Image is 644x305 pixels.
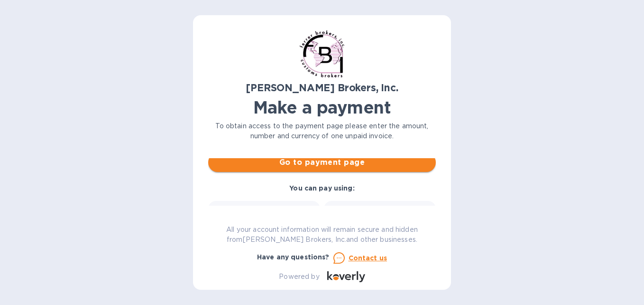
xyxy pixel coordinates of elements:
[279,272,319,282] p: Powered by
[246,82,398,94] b: [PERSON_NAME] Brokers, Inc.
[208,225,436,245] p: All your account information will remain secure and hidden from [PERSON_NAME] Brokers, Inc. and o...
[216,157,428,168] span: Go to payment page
[289,184,354,192] b: You can pay using:
[208,121,436,141] p: To obtain access to the payment page please enter the amount, number and currency of one unpaid i...
[208,153,436,172] button: Go to payment page
[349,254,387,262] u: Contact us
[208,97,436,117] h1: Make a payment
[257,253,330,261] b: Have any questions?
